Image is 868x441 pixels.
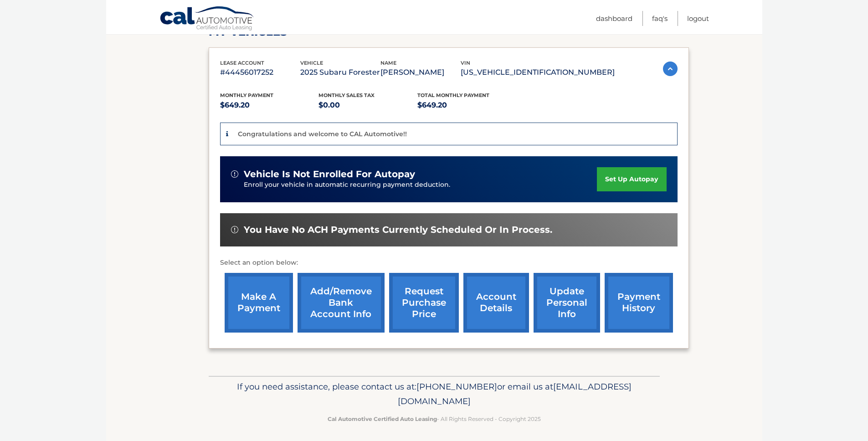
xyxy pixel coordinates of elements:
[244,224,552,236] span: You have no ACH payments currently scheduled or in process.
[220,99,319,112] p: $649.20
[220,60,264,66] span: lease account
[597,167,666,191] a: set up autopay
[416,381,497,392] span: [PHONE_NUMBER]
[225,273,293,333] a: make a payment
[318,99,417,112] p: $0.00
[461,66,615,79] p: [US_VEHICLE_IDENTIFICATION_NUMBER]
[298,273,385,333] a: Add/Remove bank account info
[231,170,238,178] img: alert-white.svg
[663,62,678,76] img: accordion-active.svg
[244,180,597,190] p: Enroll your vehicle in automatic recurring payment deduction.
[300,66,380,79] p: 2025 Subaru Forester
[328,415,437,422] strong: Cal Automotive Certified Auto Leasing
[300,60,323,66] span: vehicle
[380,60,396,66] span: name
[318,92,375,98] span: Monthly sales Tax
[596,11,632,26] a: Dashboard
[417,99,516,112] p: $649.20
[220,66,300,79] p: #44456017252
[244,169,415,180] span: vehicle is not enrolled for autopay
[238,130,407,138] p: Congratulations and welcome to CAL Automotive!!
[159,6,255,32] a: Cal Automotive
[231,226,238,233] img: alert-white.svg
[605,273,673,333] a: payment history
[463,273,529,333] a: account details
[215,414,654,424] p: - All Rights Reserved - Copyright 2025
[215,379,654,409] p: If you need assistance, please contact us at: or email us at
[220,92,273,98] span: Monthly Payment
[380,66,461,79] p: [PERSON_NAME]
[461,60,470,66] span: vin
[687,11,709,26] a: Logout
[534,273,600,333] a: update personal info
[417,92,489,98] span: Total Monthly Payment
[389,273,459,333] a: request purchase price
[220,257,678,268] p: Select an option below:
[652,11,668,26] a: FAQ's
